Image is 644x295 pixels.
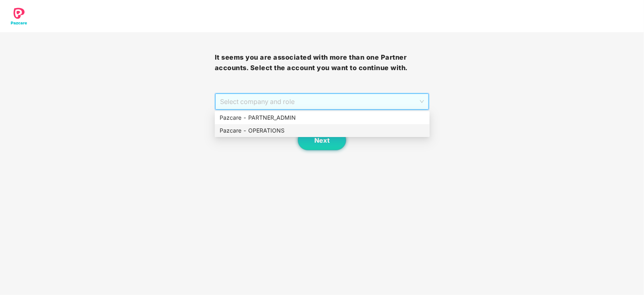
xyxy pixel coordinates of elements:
button: Next [298,130,346,150]
span: Next [314,137,330,144]
span: Select company and role [220,94,424,109]
div: Pazcare - OPERATIONS [215,124,430,137]
div: Pazcare - PARTNER_ADMIN [220,113,425,122]
h3: It seems you are associated with more than one Partner accounts. Select the account you want to c... [215,52,430,73]
div: Pazcare - OPERATIONS [220,126,425,135]
div: Pazcare - PARTNER_ADMIN [215,111,430,124]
